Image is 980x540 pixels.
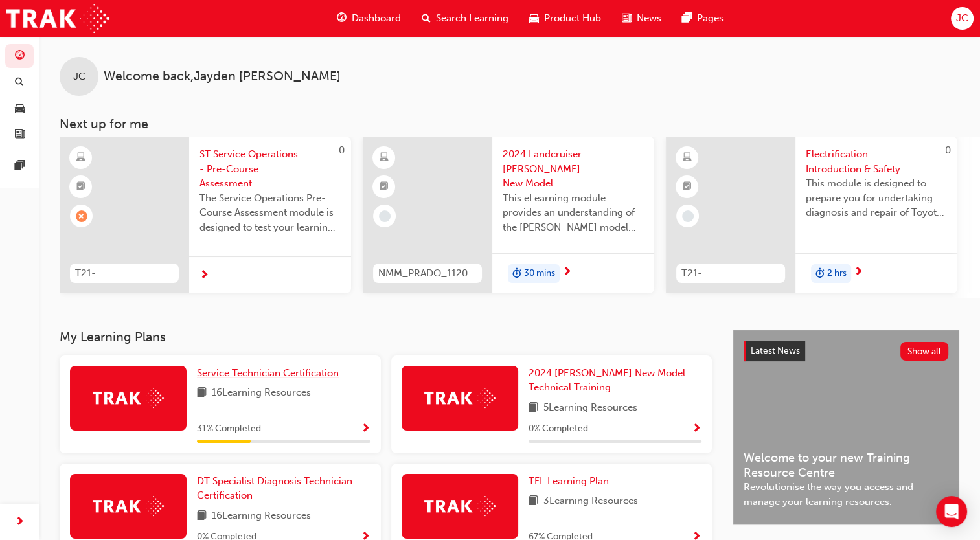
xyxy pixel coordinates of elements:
button: JC [951,7,974,30]
span: 2024 [PERSON_NAME] New Model Technical Training [529,367,685,394]
span: DT Specialist Diagnosis Technician Certification [197,475,352,502]
span: car-icon [529,10,539,27]
a: 2024 [PERSON_NAME] New Model Technical Training [529,366,702,395]
span: book-icon [197,385,207,401]
span: 0 [339,144,345,156]
span: ST Service Operations - Pre-Course Assessment [199,147,341,191]
span: 5 Learning Resources [543,400,637,416]
a: guage-iconDashboard [326,5,411,32]
span: T21-FOD_HVIS_PREREQ [681,266,780,281]
span: learningRecordVerb_FAIL-icon [76,210,87,222]
a: TFL Learning Plan [529,474,614,489]
span: JC [956,11,968,26]
span: guage-icon [337,10,347,27]
span: car-icon [15,103,25,115]
span: Welcome back , Jayden [PERSON_NAME] [104,69,341,84]
img: Trak [424,496,496,516]
span: learningResourceType_ELEARNING-icon [76,150,85,166]
span: Search Learning [436,11,508,26]
span: learningRecordVerb_NONE-icon [682,210,694,222]
span: 0 [945,144,951,156]
span: booktick-icon [683,179,692,196]
span: Product Hub [544,11,601,26]
button: Show Progress [361,421,370,437]
span: 16 Learning Resources [212,385,311,401]
span: Welcome to your new Training Resource Centre [744,451,948,480]
span: search-icon [422,10,431,27]
span: Show Progress [692,423,701,435]
span: Show Progress [361,423,370,435]
a: Latest NewsShow allWelcome to your new Training Resource CentreRevolutionise the way you access a... [733,330,959,525]
span: learningRecordVerb_NONE-icon [379,210,391,222]
img: Trak [6,4,109,33]
span: pages-icon [682,10,692,27]
img: Trak [424,388,496,408]
span: 0 % Completed [529,422,588,436]
h3: My Learning Plans [60,330,712,344]
span: guage-icon [15,51,25,62]
span: duration-icon [815,265,825,282]
span: Service Technician Certification [197,367,339,379]
a: 0T21-STSO_PRE_EXAMST Service Operations - Pre-Course AssessmentThe Service Operations Pre-Course ... [60,137,351,293]
span: 30 mins [524,266,555,281]
span: booktick-icon [76,179,85,196]
span: Revolutionise the way you access and manage your learning resources. [744,480,948,509]
div: Open Intercom Messenger [936,496,967,527]
span: news-icon [622,10,632,27]
span: Dashboard [352,11,401,26]
span: 2024 Landcruiser [PERSON_NAME] New Model Mechanisms - Model Outline 1 [503,147,644,191]
span: This eLearning module provides an understanding of the [PERSON_NAME] model line-up and its Katash... [503,191,644,235]
span: book-icon [529,493,538,510]
span: T21-STSO_PRE_EXAM [75,266,174,281]
span: Pages [697,11,724,26]
span: next-icon [854,267,863,278]
span: learningResourceType_ELEARNING-icon [380,150,389,166]
a: Service Technician Certification [197,366,344,381]
span: search-icon [15,77,24,89]
img: Trak [93,388,164,408]
a: 0T21-FOD_HVIS_PREREQElectrification Introduction & SafetyThis module is designed to prepare you f... [666,137,957,293]
span: Electrification Introduction & Safety [806,147,947,176]
span: The Service Operations Pre-Course Assessment module is designed to test your learning and underst... [199,191,341,235]
button: Show Progress [692,421,701,437]
span: 3 Learning Resources [543,493,638,510]
span: duration-icon [512,265,521,282]
span: next-icon [199,270,209,282]
span: 16 Learning Resources [212,508,311,524]
span: News [637,11,661,26]
span: This module is designed to prepare you for undertaking diagnosis and repair of Toyota & Lexus Ele... [806,176,947,220]
a: Latest NewsShow all [744,341,948,361]
span: JC [73,69,85,84]
button: Show all [900,342,949,361]
a: NMM_PRADO_112024_MODULE_12024 Landcruiser [PERSON_NAME] New Model Mechanisms - Model Outline 1Thi... [363,137,654,293]
span: 2 hrs [827,266,847,281]
a: search-iconSearch Learning [411,5,519,32]
a: news-iconNews [611,5,672,32]
span: news-icon [15,129,25,141]
h3: Next up for me [39,117,980,131]
span: pages-icon [15,161,25,172]
span: NMM_PRADO_112024_MODULE_1 [378,266,477,281]
span: book-icon [529,400,538,416]
span: book-icon [197,508,207,524]
a: DT Specialist Diagnosis Technician Certification [197,474,370,503]
img: Trak [93,496,164,516]
span: next-icon [15,514,25,530]
a: pages-iconPages [672,5,734,32]
span: learningResourceType_ELEARNING-icon [683,150,692,166]
span: next-icon [562,267,572,278]
span: booktick-icon [380,179,389,196]
span: 31 % Completed [197,422,261,436]
span: Latest News [751,345,800,356]
a: car-iconProduct Hub [519,5,611,32]
span: TFL Learning Plan [529,475,609,487]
